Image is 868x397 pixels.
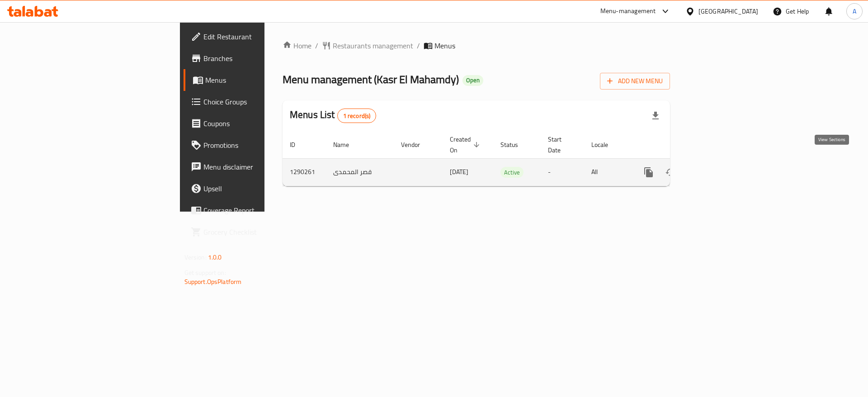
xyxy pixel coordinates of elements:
[462,75,483,86] div: Open
[434,40,455,51] span: Menus
[184,26,325,47] a: Edit Restaurant
[645,105,666,127] div: Export file
[337,109,377,123] div: Total records count
[184,178,325,199] a: Upsell
[290,108,376,123] h2: Menus List
[283,69,459,90] span: Menu management ( Kasr El Mahamdy )
[203,205,318,216] span: Coverage Report
[584,158,631,186] td: All
[290,139,307,150] span: ID
[401,139,432,150] span: Vendor
[184,276,242,288] a: Support.OpsPlatform
[203,140,318,151] span: Promotions
[607,76,663,87] span: Add New Menu
[203,161,318,172] span: Menu disclaimer
[184,221,325,243] a: Grocery Checklist
[853,6,856,16] span: A
[203,96,318,107] span: Choice Groups
[417,40,420,51] li: /
[184,199,325,221] a: Coverage Report
[698,6,758,16] div: [GEOGRAPHIC_DATA]
[631,131,732,159] th: Actions
[600,6,656,17] div: Menu-management
[184,134,325,156] a: Promotions
[203,183,318,194] span: Upsell
[283,40,670,51] nav: breadcrumb
[184,113,325,134] a: Coupons
[326,158,394,186] td: قصر المحمدى
[462,76,483,84] span: Open
[184,267,226,279] span: Get support on:
[500,139,530,150] span: Status
[548,134,573,156] span: Start Date
[541,158,584,186] td: -
[333,40,413,51] span: Restaurants management
[450,134,482,156] span: Created On
[184,91,325,113] a: Choice Groups
[338,112,376,120] span: 1 record(s)
[184,251,207,263] span: Version:
[283,131,732,186] table: enhanced table
[208,251,222,263] span: 1.0.0
[591,139,620,150] span: Locale
[184,156,325,178] a: Menu disclaimer
[205,75,318,85] span: Menus
[500,167,524,178] span: Active
[184,47,325,69] a: Branches
[184,69,325,91] a: Menus
[203,53,318,64] span: Branches
[203,227,318,237] span: Grocery Checklist
[660,161,681,183] button: Change Status
[203,31,318,42] span: Edit Restaurant
[333,139,361,150] span: Name
[203,118,318,129] span: Coupons
[450,166,468,178] span: [DATE]
[600,73,670,90] button: Add New Menu
[322,40,413,51] a: Restaurants management
[638,161,660,183] button: more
